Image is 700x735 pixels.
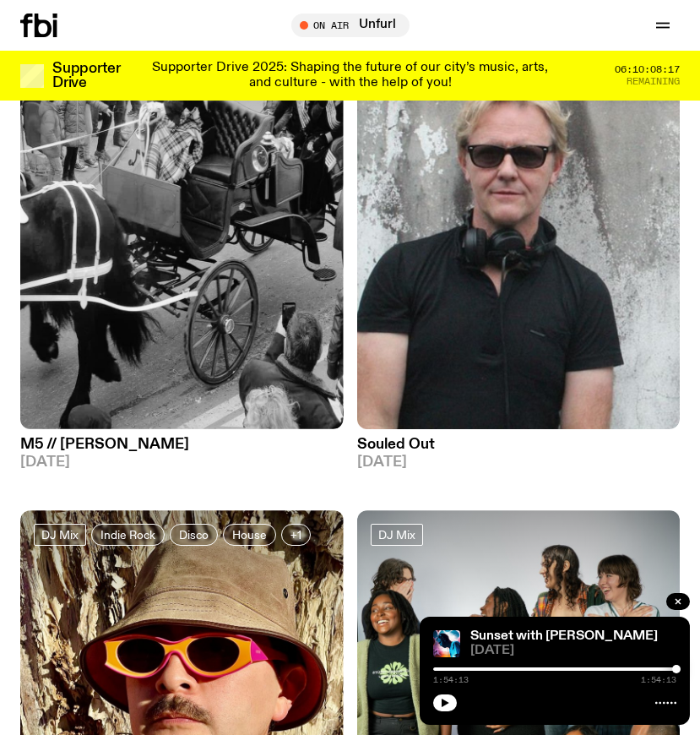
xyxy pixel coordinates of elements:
button: +1 [281,524,311,546]
span: Remaining [627,77,680,86]
span: Indie Rock [100,529,155,542]
span: [DATE] [470,645,676,657]
a: DJ Mix [371,524,423,546]
span: 1:54:13 [433,676,469,684]
button: On AirUnfurl [291,14,410,37]
a: DJ Mix [34,524,86,546]
span: [DATE] [20,455,344,470]
span: 06:10:08:17 [615,65,680,74]
a: Souled Out[DATE] [357,429,681,470]
span: House [232,529,267,542]
h3: Souled Out [357,438,681,452]
span: DJ Mix [378,529,415,542]
img: Simon Caldwell stands side on, looking downwards. He has headphones on. Behind him is a brightly ... [433,630,460,657]
a: Sunset with [PERSON_NAME] [470,629,658,643]
a: M5 // [PERSON_NAME][DATE] [20,429,344,470]
p: Supporter Drive 2025: Shaping the future of our city’s music, arts, and culture - with the help o... [142,61,558,90]
span: 1:54:13 [641,676,676,684]
span: +1 [290,529,301,542]
h3: M5 // [PERSON_NAME] [20,438,344,452]
span: Disco [179,529,209,542]
a: Disco [170,524,218,546]
h3: Supporter Drive [52,62,120,90]
span: [DATE] [357,455,681,470]
a: Indie Rock [91,524,165,546]
a: House [223,524,276,546]
span: DJ Mix [41,529,79,542]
